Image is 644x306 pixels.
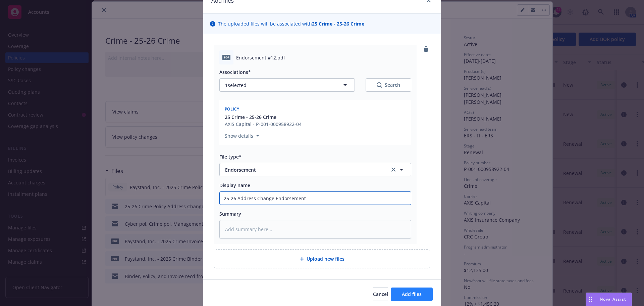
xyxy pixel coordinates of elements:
[600,296,626,302] span: Nova Assist
[307,255,344,262] span: Upload new files
[586,293,632,306] button: Nova Assist
[402,291,422,297] span: Add files
[373,291,388,297] span: Cancel
[391,288,433,301] button: Add files
[373,288,388,301] button: Cancel
[220,192,411,205] input: Add display name here...
[214,249,430,268] div: Upload new files
[219,182,250,188] span: Display name
[219,211,241,217] span: Summary
[586,293,594,306] div: Drag to move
